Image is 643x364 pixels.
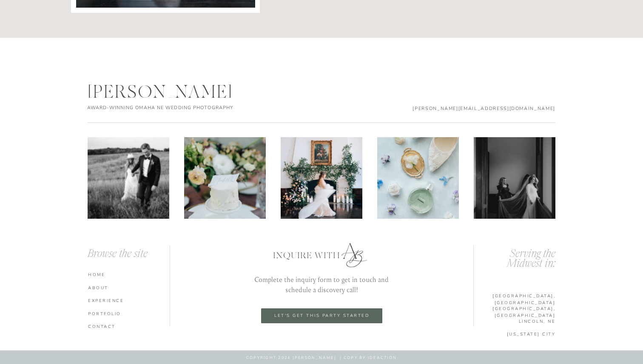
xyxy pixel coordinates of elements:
[268,313,376,319] a: let's get this party started
[88,249,148,260] i: Browse the site
[88,271,172,277] a: HOME
[170,355,473,361] p: COPYRIGHT 2024 [PERSON_NAME] | copy by ideaction
[472,305,555,311] a: [GEOGRAPHIC_DATA], [GEOGRAPHIC_DATA]
[472,293,555,299] a: [GEOGRAPHIC_DATA], [GEOGRAPHIC_DATA]
[273,250,376,260] p: Inquire with
[184,137,266,219] img: The Kentucky Castle Editorial-2
[245,274,398,294] p: Complete the inquiry form to get in touch and schedule a discovery call!
[88,285,172,291] a: ABOUT
[472,318,555,324] a: lINCOLN, ne
[88,82,250,101] div: [PERSON_NAME]
[507,249,555,269] i: Serving the Midwest in:
[407,105,555,111] p: [PERSON_NAME][EMAIL_ADDRESS][DOMAIN_NAME]
[281,137,362,219] img: Oakwood-2
[472,331,555,337] a: [US_STATE] cITY
[88,137,169,219] img: Corbin + Sarah - Farewell Party-96
[88,323,172,329] a: CONTACT
[88,297,172,303] a: experience
[87,105,250,111] h2: AWARD-WINNING omaha ne wedding photography
[88,310,172,316] a: portfolio
[377,137,459,219] img: Anna Brace Photography - Kansas City Wedding Photographer-132
[474,137,555,219] img: The World Food Prize Hall Wedding Photos-7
